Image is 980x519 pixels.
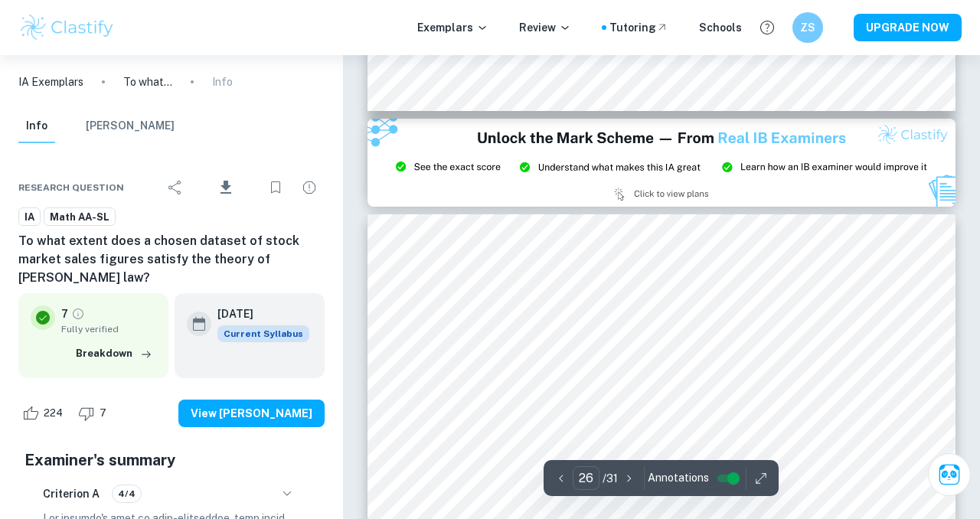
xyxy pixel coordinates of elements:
[217,305,297,322] h6: [DATE]
[24,449,318,472] h5: Examiner's summary
[91,406,115,421] span: 7
[18,181,124,194] span: Research question
[928,453,971,496] button: Ask Clai
[160,172,191,203] div: Share
[35,406,71,421] span: 224
[699,19,742,36] a: Schools
[61,305,68,322] p: 7
[86,109,175,143] button: [PERSON_NAME]
[217,325,309,342] span: Current Syllabus
[217,325,309,342] div: This exemplar is based on the current syllabus. Feel free to refer to it for inspiration/ideas wh...
[18,73,83,90] a: IA Exemplars
[212,73,233,90] p: Info
[18,109,55,143] button: Info
[18,12,116,43] img: Clastify logo
[44,210,115,225] span: Math AA-SL
[72,342,156,365] button: Breakdown
[18,401,71,426] div: Like
[294,172,325,203] div: Report issue
[792,12,823,43] button: ZS
[61,322,156,336] span: Fully verified
[854,14,962,41] button: UPGRADE NOW
[18,207,41,227] a: IA
[519,19,571,36] p: Review
[648,470,709,486] span: Annotations
[799,19,817,36] h6: ZS
[44,207,116,227] a: Math AA-SL
[123,73,172,90] p: To what extent does a chosen dataset of stock market sales figures satisfy the theory of [PERSON_...
[113,487,141,501] span: 4/4
[367,119,955,207] img: Ad
[178,400,325,427] button: View [PERSON_NAME]
[18,232,325,287] h6: To what extent does a chosen dataset of stock market sales figures satisfy the theory of [PERSON_...
[43,485,100,502] h6: Criterion A
[417,19,488,36] p: Exemplars
[609,19,668,36] a: Tutoring
[19,210,40,225] span: IA
[603,470,618,487] p: / 31
[194,168,257,207] div: Download
[754,15,780,41] button: Help and Feedback
[71,307,85,321] a: Grade fully verified
[260,172,291,203] div: Bookmark
[74,401,115,426] div: Dislike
